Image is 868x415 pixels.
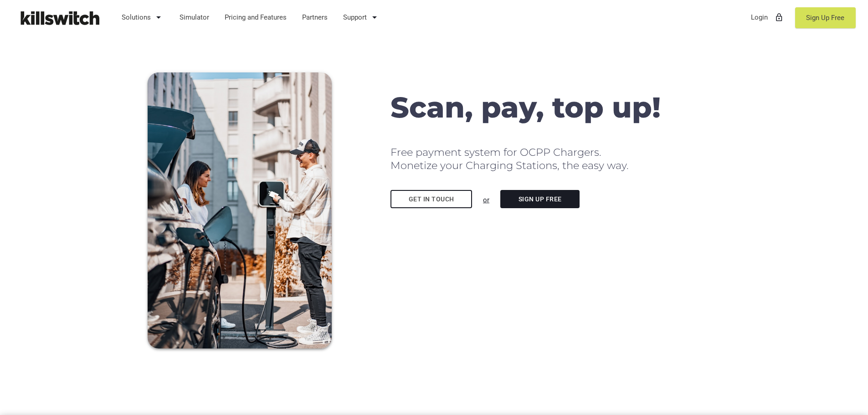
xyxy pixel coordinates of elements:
[483,196,489,204] u: or
[500,190,580,208] a: Sign Up Free
[118,5,169,29] a: Solutions
[175,5,214,29] a: Simulator
[339,5,385,29] a: Support
[14,7,105,29] img: Killswitch
[369,6,380,28] i: arrow_drop_down
[153,6,164,28] i: arrow_drop_down
[390,146,720,172] h2: Free payment system for OCPP Chargers. Monetize your Charging Stations, the easy way.
[795,7,856,28] a: Sign Up Free
[298,5,332,29] a: Partners
[148,72,332,348] img: Couple charging EV with mobile payments
[747,5,788,29] a: Loginlock_outline
[775,6,784,28] i: lock_outline
[390,92,720,123] h1: Scan, pay, top up!
[221,5,291,29] a: Pricing and Features
[390,190,472,208] a: Get in touch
